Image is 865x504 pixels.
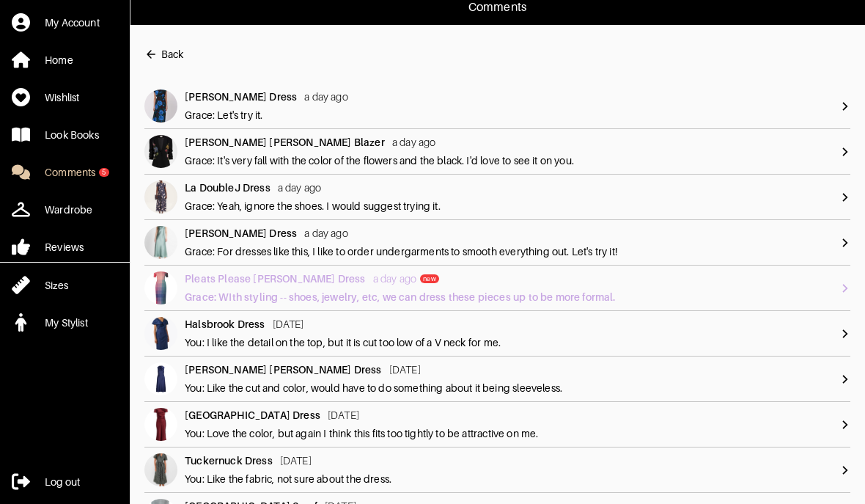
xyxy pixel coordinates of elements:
div: [DATE] [389,362,421,377]
img: avatar [144,226,177,259]
div: a day ago [392,135,436,150]
div: Wishlist [45,90,79,105]
div: a day ago [373,271,417,286]
div: Grace: WIth styling -- shoes, jewelry, etc, we can dress these pieces up to be more formal. [185,290,840,304]
img: avatar [144,135,177,168]
div: [PERSON_NAME] [PERSON_NAME] Blazer [185,135,385,150]
div: [DATE] [280,453,312,468]
div: Log out [45,475,80,489]
div: Grace: For dresses like this, I like to order undergarments to smooth everything out. Let's try it! [185,244,840,259]
a: avatarLa DoubleJ Dressa day agoGrace: Yeah, ignore the shoes. I would suggest trying it. [144,175,850,220]
button: Back [144,40,183,69]
a: avatar[PERSON_NAME] [PERSON_NAME] Blazera day agoGrace: It's very fall with the color of the flow... [144,129,850,175]
img: avatar [144,271,177,304]
a: avatar[GEOGRAPHIC_DATA] Dress[DATE]You: Love the color, but again I think this fits too tightly t... [144,402,850,448]
div: Pleats Please [PERSON_NAME] Dress [185,271,366,286]
div: You: Love the color, but again I think this fits too tightly to be attractive on me. [185,426,840,441]
div: Grace: Yeah, ignore the shoes. I would suggest trying it. [185,199,840,213]
div: Wardrobe [45,202,92,217]
a: avatar[PERSON_NAME] Dressa day agoGrace: Let's try it. [144,84,850,129]
div: Grace: Let's try it. [185,108,840,123]
img: avatar [144,453,177,486]
div: Home [45,53,73,67]
div: Comments [45,165,95,180]
img: avatar [144,180,177,213]
div: Halsbrook Dress [185,317,265,332]
a: avatar[PERSON_NAME] Dressa day agoGrace: For dresses like this, I like to order undergarments to ... [144,220,850,266]
div: 5 [102,168,106,177]
div: You: Like the cut and color, would have to do something about it being sleeveless. [185,381,840,395]
div: My Stylist [45,315,88,330]
div: Grace: It's very fall with the color of the flowers and the black. I'd love to see it on you. [185,153,840,168]
div: Back [161,47,183,62]
div: You: Like the fabric, not sure about the dress. [185,472,840,486]
div: My Account [45,15,100,30]
a: avatarPleats Please [PERSON_NAME] Dressa day agonewGrace: WIth styling -- shoes, jewelry, etc, we... [144,266,850,311]
div: Reviews [45,240,84,255]
img: avatar [144,90,177,123]
a: avatar[PERSON_NAME] [PERSON_NAME] Dress[DATE]You: Like the cut and color, would have to do someth... [144,357,850,402]
img: avatar [144,362,177,395]
div: [PERSON_NAME] [PERSON_NAME] Dress [185,362,382,377]
div: La DoubleJ Dress [185,180,270,195]
a: avatarTuckernuck Dress[DATE]You: Like the fabric, not sure about the dress. [144,448,850,493]
img: avatar [144,408,177,441]
div: Look Books [45,128,99,142]
div: Tuckernuck Dress [185,453,273,468]
div: [PERSON_NAME] Dress [185,226,297,241]
img: avatar [144,317,177,350]
div: a day ago [304,90,348,104]
div: [DATE] [273,317,304,332]
a: avatarHalsbrook Dress[DATE]You: I like the detail on the top, but it is cut too low of a V neck f... [144,311,850,357]
div: new [423,274,436,283]
div: Sizes [45,278,68,293]
div: [PERSON_NAME] Dress [185,90,297,104]
div: a day ago [278,180,322,195]
div: [DATE] [328,408,359,423]
div: [GEOGRAPHIC_DATA] Dress [185,408,320,423]
div: a day ago [304,226,348,241]
div: You: I like the detail on the top, but it is cut too low of a V neck for me. [185,335,840,350]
